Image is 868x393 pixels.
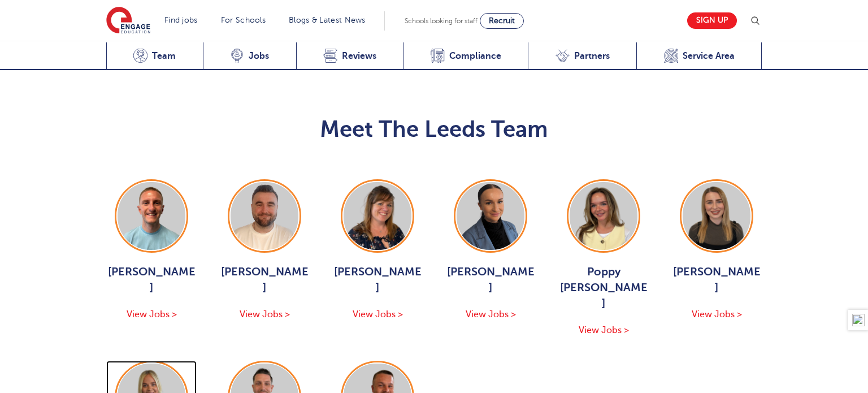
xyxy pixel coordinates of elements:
span: View Jobs > [579,325,629,335]
a: Team [106,42,203,70]
span: Team [152,50,176,62]
span: Partners [574,50,610,62]
span: Compliance [449,50,501,62]
a: [PERSON_NAME] View Jobs > [671,179,762,322]
a: Jobs [203,42,296,70]
a: Recruit [480,13,524,29]
a: Service Area [636,42,762,70]
span: View Jobs > [466,309,516,319]
span: Poppy [PERSON_NAME] [558,264,649,312]
span: [PERSON_NAME] [106,264,197,296]
a: Partners [528,42,636,70]
span: [PERSON_NAME] [445,264,536,296]
span: Recruit [489,16,515,25]
img: Joanne Wright [344,182,411,250]
a: [PERSON_NAME] View Jobs > [332,179,423,322]
a: Find jobs [164,16,198,24]
a: Reviews [296,42,403,70]
a: [PERSON_NAME] View Jobs > [219,179,310,322]
span: View Jobs > [127,309,177,319]
span: View Jobs > [692,309,742,319]
img: George Dignam [118,182,185,250]
span: Reviews [342,50,376,62]
a: Compliance [403,42,528,70]
img: Poppy Burnside [570,182,637,250]
a: Sign up [687,12,737,29]
h2: Meet The Leeds Team [106,116,762,143]
a: For Schools [221,16,266,24]
img: Layla McCosker [683,182,750,250]
span: Jobs [249,50,269,62]
span: [PERSON_NAME] [671,264,762,296]
span: [PERSON_NAME] [219,264,310,296]
a: Blogs & Latest News [289,16,366,24]
a: [PERSON_NAME] View Jobs > [106,179,197,322]
img: Holly Johnson [457,182,524,250]
a: Poppy [PERSON_NAME] View Jobs > [558,179,649,338]
span: [PERSON_NAME] [332,264,423,296]
span: View Jobs > [353,309,403,319]
span: Service Area [683,50,735,62]
span: View Jobs > [240,309,290,319]
a: [PERSON_NAME] View Jobs > [445,179,536,322]
img: Engage Education [106,7,150,35]
img: Chris Rushton [231,182,298,250]
span: Schools looking for staff [405,17,478,25]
